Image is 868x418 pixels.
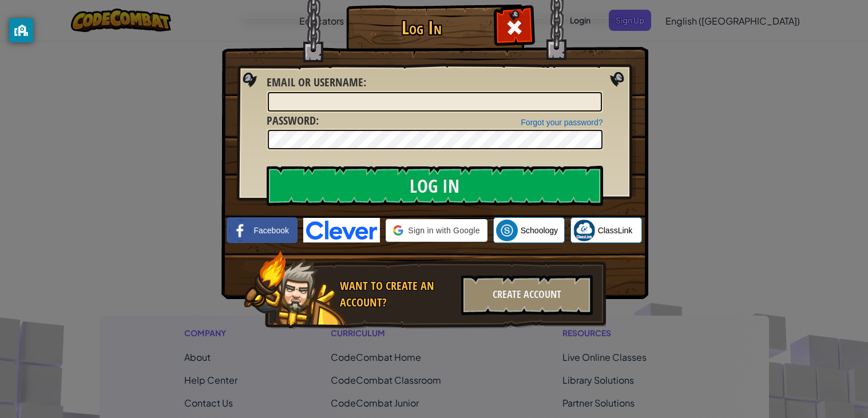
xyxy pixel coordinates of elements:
span: Email or Username [267,74,363,90]
span: Password [267,113,316,128]
img: classlink-logo-small.png [573,220,595,241]
input: Log In [267,166,603,206]
label: : [267,113,319,129]
a: Forgot your password? [521,118,603,127]
img: clever-logo-blue.png [303,218,380,242]
div: Want to create an account? [340,278,454,310]
label: : [267,74,366,91]
img: facebook_small.png [229,220,251,241]
div: Create Account [461,275,593,315]
span: Schoology [521,225,558,236]
span: ClassLink [598,225,633,236]
img: schoology.png [496,220,518,241]
button: privacy banner [9,18,33,42]
span: Facebook [254,225,289,236]
div: Sign in with Google [386,219,487,242]
h1: Log In [349,18,495,38]
span: Sign in with Google [408,225,479,236]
